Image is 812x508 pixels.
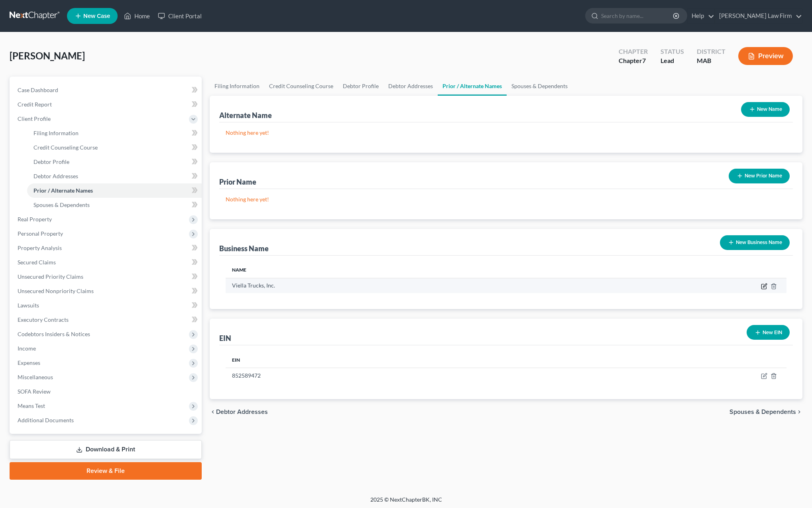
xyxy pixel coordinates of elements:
a: Debtor Addresses [383,77,438,96]
div: Chapter [619,56,648,65]
button: chevron_left Debtor Addresses [210,409,268,415]
span: Expenses [18,359,40,366]
a: Property Analysis [11,241,202,255]
div: Business Name [219,244,269,253]
a: Spouses & Dependents [27,198,202,212]
a: Review & File [10,462,202,480]
a: Prior / Alternate Names [438,77,507,96]
div: Chapter [619,47,648,56]
div: MAB [697,56,725,65]
span: Credit Report [18,101,52,108]
span: Executory Contracts [18,316,69,323]
span: Property Analysis [18,244,62,251]
a: Debtor Profile [338,77,383,96]
div: Prior Name [219,177,256,187]
span: 7 [642,57,646,64]
div: EIN [219,333,231,343]
a: Unsecured Nonpriority Claims [11,284,202,298]
span: Debtor Addresses [216,409,268,415]
span: Unsecured Nonpriority Claims [18,287,94,294]
span: Income [18,345,36,352]
p: Nothing here yet! [226,195,786,203]
span: Miscellaneous [18,374,53,380]
a: Download & Print [10,440,202,459]
button: Preview [738,47,793,65]
a: Credit Report [11,97,202,112]
span: Lawsuits [18,302,39,309]
i: chevron_left [210,409,216,415]
td: 852589472 [226,368,543,383]
a: Unsecured Priority Claims [11,270,202,284]
th: EIN [226,352,543,368]
td: Viella Trucks, Inc. [226,278,582,293]
div: Alternate Name [219,110,272,120]
span: Unsecured Priority Claims [18,273,83,280]
a: Home [120,9,154,23]
span: Credit Counseling Course [33,144,98,151]
button: New EIN [747,325,790,340]
span: Personal Property [18,230,63,237]
span: Means Test [18,402,45,409]
span: Codebtors Insiders & Notices [18,331,90,337]
span: SOFA Review [18,388,51,395]
button: New Name [741,102,790,117]
span: Debtor Addresses [33,173,78,179]
a: Case Dashboard [11,83,202,97]
a: SOFA Review [11,384,202,399]
button: New Business Name [720,235,790,250]
a: Credit Counseling Course [27,140,202,155]
span: Additional Documents [18,417,74,423]
i: chevron_right [796,409,802,415]
span: Spouses & Dependents [33,201,90,208]
a: [PERSON_NAME] Law Firm [715,9,802,23]
button: Spouses & Dependents chevron_right [729,409,802,415]
div: District [697,47,725,56]
div: Lead [661,56,684,65]
a: Debtor Profile [27,155,202,169]
a: Secured Claims [11,255,202,270]
input: Search by name... [601,8,674,23]
a: Executory Contracts [11,313,202,327]
span: Filing Information [33,130,79,136]
a: Filing Information [27,126,202,140]
span: Spouses & Dependents [729,409,796,415]
a: Client Portal [154,9,206,23]
p: Nothing here yet! [226,129,786,137]
a: Prior / Alternate Names [27,183,202,198]
span: Debtor Profile [33,158,69,165]
a: Lawsuits [11,298,202,313]
span: Real Property [18,216,52,222]
span: Secured Claims [18,259,56,266]
span: Client Profile [18,115,51,122]
span: Case Dashboard [18,87,58,93]
a: Filing Information [210,77,264,96]
div: Status [661,47,684,56]
span: New Case [83,13,110,19]
a: Credit Counseling Course [264,77,338,96]
th: Name [226,262,582,278]
span: Prior / Alternate Names [33,187,93,194]
a: Help [688,9,714,23]
a: Spouses & Dependents [507,77,572,96]
a: Debtor Addresses [27,169,202,183]
span: [PERSON_NAME] [10,50,85,61]
button: New Prior Name [729,169,790,183]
